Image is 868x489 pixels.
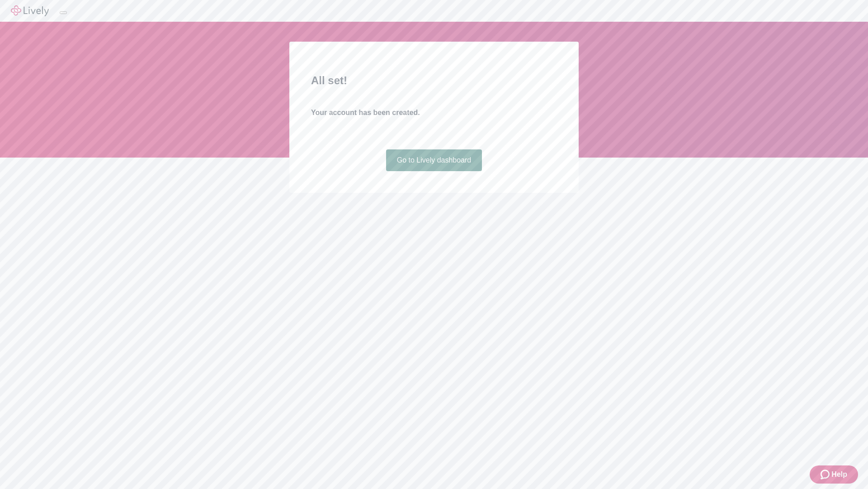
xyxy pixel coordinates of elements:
[311,107,557,118] h4: Your account has been created.
[311,72,557,89] h2: All set!
[810,465,858,484] button: Zendesk support iconHelp
[60,11,67,14] button: Log out
[821,469,831,480] svg: Zendesk support icon
[831,469,847,480] span: Help
[11,5,49,16] img: Lively
[386,149,482,171] a: Go to Lively dashboard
